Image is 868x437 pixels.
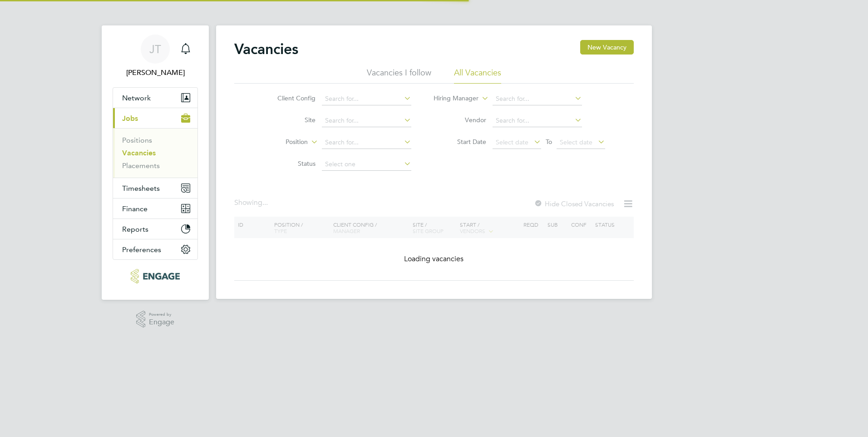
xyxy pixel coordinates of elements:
[149,311,174,318] span: Powered by
[149,318,174,326] span: Engage
[113,219,197,239] button: Reports
[122,161,160,170] a: Placements
[122,225,148,233] span: Reports
[426,94,478,103] label: Hiring Manager
[102,25,209,300] nav: Main navigation
[136,311,175,328] a: Powered byEngage
[122,136,152,144] a: Positions
[534,199,614,208] label: Hide Closed Vacancies
[256,138,308,147] label: Position
[122,184,160,193] span: Timesheets
[322,114,411,127] input: Search for...
[434,138,486,146] label: Start Date
[496,138,528,146] span: Select date
[322,158,411,171] input: Select one
[113,199,197,218] button: Finance
[262,198,268,207] span: ...
[434,116,486,124] label: Vendor
[263,159,316,168] label: Status
[263,94,316,102] label: Client Config
[131,269,179,283] img: provision-recruitment-logo-retina.png
[113,239,197,259] button: Preferences
[122,149,156,157] a: Vacancies
[113,108,197,128] button: Jobs
[493,93,582,105] input: Search for...
[560,138,592,146] span: Select date
[122,204,148,213] span: Finance
[113,67,198,78] span: James Tarling
[322,93,411,105] input: Search for...
[113,35,198,78] a: JT[PERSON_NAME]
[122,114,138,123] span: Jobs
[367,67,431,84] li: Vacancies I follow
[122,245,161,254] span: Preferences
[234,40,298,58] h2: Vacancies
[113,269,198,283] a: Go to home page
[322,136,411,149] input: Search for...
[149,43,161,55] span: JT
[122,94,151,102] span: Network
[263,116,316,124] label: Site
[113,178,197,198] button: Timesheets
[543,136,555,148] span: To
[113,128,197,178] div: Jobs
[234,198,270,208] div: Showing
[113,88,197,108] button: Network
[580,40,634,55] button: New Vacancy
[454,67,501,84] li: All Vacancies
[493,114,582,127] input: Search for...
